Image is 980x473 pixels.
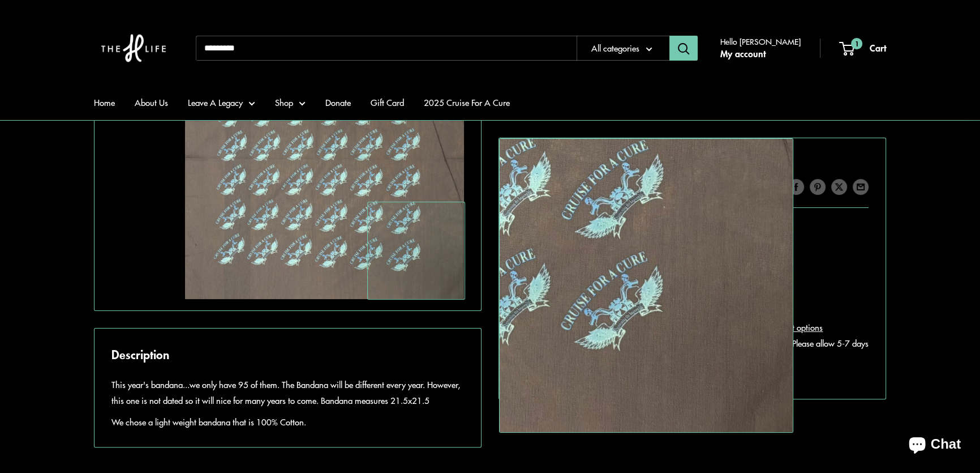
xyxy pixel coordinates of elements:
p: This year's bandana...we only have 95 of them. The Bandana will be different every year. However,... [111,377,464,408]
a: Leave A Legacy [188,95,255,110]
a: My account [720,45,766,62]
a: Shop [275,95,306,110]
a: Tweet on Twitter [831,178,847,195]
a: 2025 Cruise For A Cure [424,95,510,110]
p: We chose a light weight bandana that is 100% Cotton. [111,414,464,430]
a: 1 Cart [840,40,886,57]
img: Cruise for the Cure Bandana [185,28,464,299]
p: IMPORTANT NOTE: Each order is freshly roasted, brewed, or custom created. Please allow 5-7 days b... [516,335,869,367]
span: 1 [851,38,862,49]
button: Increase quantity [617,255,641,279]
a: The H Life [516,182,550,193]
img: The H Life [94,11,173,85]
span: $9.95 [557,221,592,235]
button: Search [669,36,698,61]
a: Gift Card [371,95,404,110]
a: Pin on Pinterest [810,178,826,195]
button: Add to cart [516,295,687,322]
a: Share by email [853,178,869,195]
a: Donate [325,95,351,110]
a: More payment options [698,319,869,335]
a: Share on Facebook [788,178,804,195]
h1: Cruise for the Cure Bandana [516,149,869,172]
input: Quantity [581,255,617,279]
span: Cart [870,41,886,54]
input: Search... [196,36,577,61]
inbox-online-store-chat: Shopify online store chat [899,427,971,464]
span: Hello [PERSON_NAME] [720,34,801,49]
button: Decrease quantity [557,255,581,279]
h2: Description [111,346,464,364]
label: Quantity: [516,251,557,279]
span: Price: [516,221,557,238]
a: About Us [135,95,168,110]
a: Home [94,95,115,110]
